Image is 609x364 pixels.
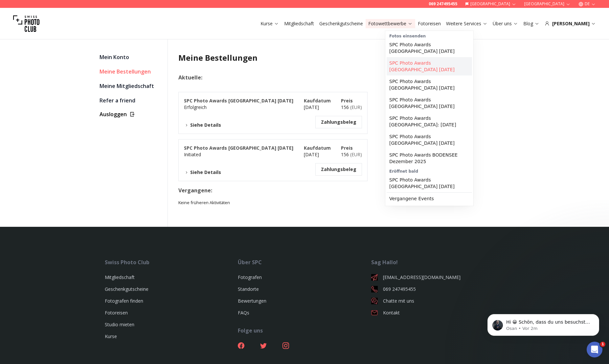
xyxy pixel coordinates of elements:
a: Kontakt [371,310,504,316]
h2: Vergangene : [178,186,431,194]
a: Über uns [493,20,518,27]
a: Fotografen [238,274,262,280]
span: [DATE] [304,104,319,110]
button: Mitgliedschaft [282,19,317,28]
a: 069 247495455 [429,1,457,7]
a: Bewertungen [238,298,266,304]
span: Kaufdatum [304,97,331,104]
span: Erfolgreich [184,104,207,110]
a: Geschenkgutscheine [105,286,148,292]
a: Fotowettbewerbe [368,20,413,27]
a: Weitere Services [446,20,487,27]
a: Chatte mit uns [371,298,504,304]
span: Preis [341,145,353,151]
div: Über SPC [238,258,371,266]
button: Zahlungsbeleg [321,119,356,125]
a: Mein Konto [100,53,162,62]
div: Sag Hallo! [371,258,504,266]
a: 069 247495455 [371,286,504,292]
button: Blog [521,19,542,28]
button: Über uns [490,19,521,28]
a: Blog [523,20,539,27]
a: FAQs [238,310,249,316]
a: Fotografen finden [105,298,143,304]
div: Fotos einsenden [387,32,472,39]
img: Swiss photo club [13,11,39,37]
span: 156 [341,151,362,158]
span: Preis [341,97,353,104]
button: Ausloggen [100,110,162,118]
a: SPC Photo Awards [GEOGRAPHIC_DATA] [DATE] [387,57,472,75]
div: Meine Bestellungen [100,67,162,76]
span: Initiated [184,151,201,158]
a: SPC Photo Awards [GEOGRAPHIC_DATA] [DATE] [387,174,472,192]
a: Mitgliedschaft [284,20,314,27]
a: Kurse [260,20,279,27]
button: Weitere Services [443,19,490,28]
span: ( EUR ) [350,104,362,110]
span: SPC Photo Awards [GEOGRAPHIC_DATA] [DATE] [184,97,293,104]
a: Studio mieten [105,321,134,328]
a: SPC Photo Awards [GEOGRAPHIC_DATA] [DATE] [387,75,472,94]
a: Standorte [238,286,259,292]
a: SPC Photo Awards [GEOGRAPHIC_DATA] [DATE] [387,39,472,57]
a: SPC Photo Awards [GEOGRAPHIC_DATA] [DATE] [387,94,472,112]
span: 1 [600,342,605,347]
button: Geschenkgutscheine [317,19,366,28]
a: Fotoreisen [105,310,128,316]
span: 156 [341,104,362,110]
iframe: Intercom notifications Nachricht [478,300,609,346]
div: Folge uns [238,327,371,334]
span: Kaufdatum [304,145,331,151]
button: Kurse [258,19,282,28]
span: [DATE] [304,151,319,158]
a: Refer a friend [100,96,162,105]
iframe: Intercom live chat [587,342,602,357]
a: SPC Photo Awards [GEOGRAPHIC_DATA]: [DATE] [387,112,472,131]
h2: Aktuelle : [178,74,431,81]
button: Siehe Details [184,122,221,128]
a: Mitgliedschaft [105,274,135,280]
span: SPC Photo Awards [GEOGRAPHIC_DATA] [DATE] [184,145,293,151]
div: [PERSON_NAME] [545,20,596,27]
div: Eröffnet bald [387,167,472,174]
h1: Meine Bestellungen [178,53,431,63]
button: Zahlungsbeleg [321,166,356,173]
div: Swiss Photo Club [105,258,238,266]
button: Siehe Details [184,169,221,176]
a: Meine Mitgliedschaft [100,81,162,91]
a: SPC Photo Awards BODENSEE Dezember 2025 [387,149,472,167]
button: Fotoreisen [415,19,443,28]
button: Fotowettbewerbe [366,19,415,28]
a: SPC Photo Awards [GEOGRAPHIC_DATA] [DATE] [387,131,472,149]
span: ( EUR ) [350,151,362,158]
a: Fotoreisen [418,20,441,27]
a: Geschenkgutscheine [319,20,363,27]
a: Vergangene Events [387,193,472,204]
a: Kurse [105,333,117,339]
a: [EMAIL_ADDRESS][DOMAIN_NAME] [371,274,504,281]
small: Keine früheren Aktivitäten [178,200,431,206]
